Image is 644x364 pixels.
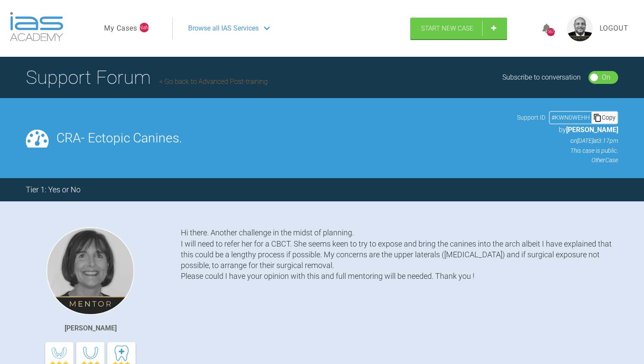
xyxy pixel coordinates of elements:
span: [PERSON_NAME] [566,126,618,134]
a: My Cases [104,23,137,34]
h1: Support Forum [26,62,268,93]
a: Start New Case [410,18,507,39]
p: This case is public. [517,146,618,155]
div: # KWN0WEHH [550,113,591,122]
div: Tier 1: Yes or No [26,184,80,196]
span: Browse all IAS Services [188,23,259,34]
h2: CRA- Ectopic Canines. [56,132,509,145]
div: Subscribe to conversation [502,72,581,83]
div: [PERSON_NAME] [65,323,117,334]
div: 15672 [547,28,555,36]
p: on [DATE] at 3:17pm [517,136,618,145]
span: Support ID [517,113,545,122]
img: Nicola White [46,227,134,315]
p: by [517,124,618,136]
img: logo-light.3e3ef733.png [10,12,63,41]
div: Copy [591,112,617,123]
div: Hi there. Another challenge in the midst of planning. I will need to refer her for a CBCT. She se... [181,227,618,356]
img: profile.png [567,15,593,41]
a: Go back to Advanced Post-training [159,77,268,86]
a: Logout [600,23,629,34]
p: Other Case [517,155,618,165]
span: Start New Case [421,25,474,32]
span: NaN [139,23,149,32]
div: On [602,72,610,83]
